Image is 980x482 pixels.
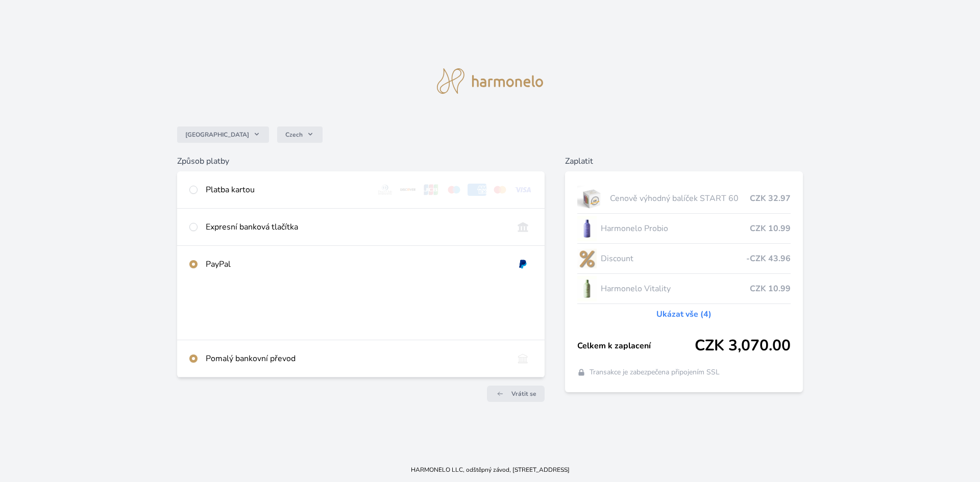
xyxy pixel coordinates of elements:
[577,246,597,271] img: discount-lo.png
[422,184,440,196] img: jcb.svg
[601,283,750,295] span: Harmonelo Vitality
[513,352,532,365] img: bankTransfer_IBAN.svg
[750,222,791,235] span: CZK 10.99
[206,258,505,270] div: PayPal
[746,252,791,265] span: -CZK 43.96
[590,367,720,377] span: Transakce je zabezpečena připojením SSL
[206,184,368,196] div: Platba kartou
[750,192,791,205] span: CZK 32.97
[376,184,395,196] img: diners.svg
[577,340,695,352] span: Celkem k zaplacení
[565,155,803,167] h6: Zaplatit
[513,221,532,233] img: onlineBanking_CZ.svg
[610,192,750,205] span: Cenově výhodný balíček START 60
[601,222,750,235] span: Harmonelo Probio
[601,252,747,265] span: Discount
[285,131,303,139] span: Czech
[177,126,269,143] button: [GEOGRAPHIC_DATA]
[206,352,505,365] div: Pomalý bankovní převod
[185,131,249,139] span: [GEOGRAPHIC_DATA]
[695,337,791,355] span: CZK 3,070.00
[491,184,509,196] img: mc.svg
[437,68,543,94] img: logo.svg
[656,308,712,320] a: Ukázat vše (4)
[513,184,532,196] img: visa.svg
[511,390,536,398] span: Vrátit se
[750,283,791,295] span: CZK 10.99
[577,216,597,241] img: CLEAN_PROBIO_se_stinem_x-lo.jpg
[189,295,532,319] iframe: PayPal-paypal
[513,258,532,270] img: paypal.svg
[577,276,597,301] img: CLEAN_VITALITY_se_stinem_x-lo.jpg
[577,186,606,211] img: start.jpg
[399,184,418,196] img: discover.svg
[177,155,545,167] h6: Způsob platby
[206,221,505,233] div: Expresní banková tlačítka
[445,184,463,196] img: maestro.svg
[468,184,486,196] img: amex.svg
[277,126,323,143] button: Czech
[487,386,545,402] a: Vrátit se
